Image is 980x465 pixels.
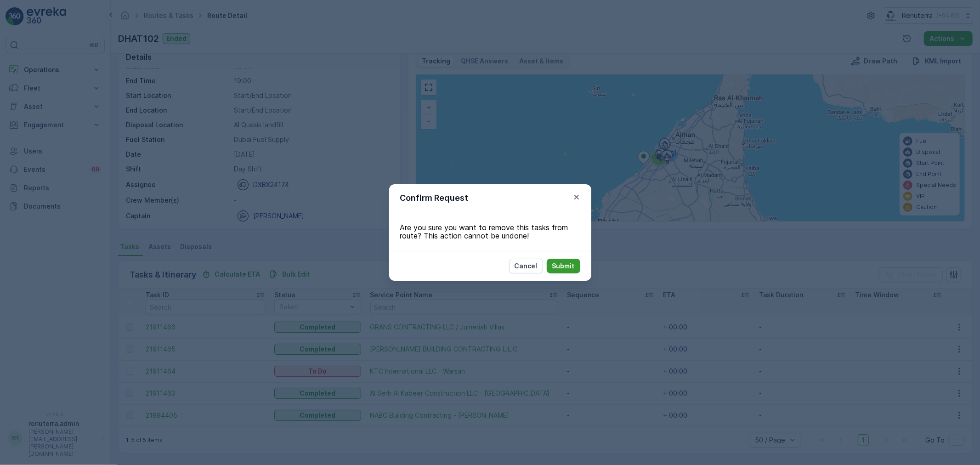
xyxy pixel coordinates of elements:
[552,261,575,271] p: Submit
[547,259,580,273] button: Submit
[389,212,591,251] div: Are you sure you want to remove this tasks from route? This action cannot be undone!
[515,261,538,271] p: Cancel
[400,192,469,204] p: Confirm Request
[509,259,543,273] button: Cancel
